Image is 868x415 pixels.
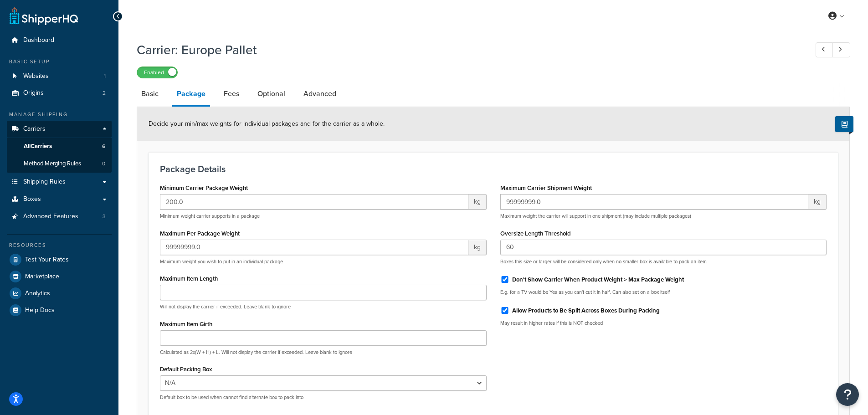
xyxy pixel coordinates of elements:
[102,143,105,150] span: 6
[500,230,571,237] label: Oversize Length Threshold
[23,213,78,220] span: Advanced Features
[7,191,112,208] a: Boxes
[25,307,55,314] span: Help Docs
[835,116,853,132] button: Show Help Docs
[149,119,385,128] span: Decide your min/max weights for individual packages and for the carrier as a whole.
[836,383,859,406] button: Open Resource Center
[160,349,487,356] p: Calculated as 2x(W + H) + L. Will not display the carrier if exceeded. Leave blank to ignore
[25,273,59,281] span: Marketplace
[24,160,81,168] span: Method Merging Rules
[7,121,112,138] a: Carriers
[23,36,54,44] span: Dashboard
[160,275,218,282] label: Maximum Item Length
[7,111,112,118] div: Manage Shipping
[7,68,112,85] a: Websites1
[7,174,112,190] a: Shipping Rules
[160,303,487,310] p: Will not display the carrier if exceeded. Leave blank to ignore
[104,72,106,80] span: 1
[7,68,112,85] li: Websites
[160,230,240,237] label: Maximum Per Package Weight
[23,72,49,80] span: Websites
[7,208,112,225] a: Advanced Features3
[500,320,827,327] p: May result in higher rates if this is NOT checked
[500,184,592,191] label: Maximum Carrier Shipment Weight
[7,58,112,66] div: Basic Setup
[7,85,112,102] a: Origins2
[512,276,684,284] label: Don't Show Carrier When Product Weight > Max Package Weight
[23,89,44,97] span: Origins
[299,83,341,105] a: Advanced
[468,194,487,210] span: kg
[7,268,112,285] a: Marketplace
[24,143,52,150] span: All Carriers
[137,67,177,78] label: Enabled
[160,321,212,328] label: Maximum Item Girth
[500,213,827,220] p: Maximum weight the carrier will support in one shipment (may include multiple packages)
[7,285,112,302] a: Analytics
[7,241,112,249] div: Resources
[160,184,248,191] label: Minimum Carrier Package Weight
[160,258,487,265] p: Maximum weight you wish to put in an individual package
[160,213,487,220] p: Minimum weight carrier supports in a package
[23,178,66,186] span: Shipping Rules
[160,164,827,174] h3: Package Details
[160,366,212,373] label: Default Packing Box
[172,83,210,107] a: Package
[25,256,69,264] span: Test Your Rates
[468,240,487,255] span: kg
[7,302,112,318] a: Help Docs
[7,85,112,102] li: Origins
[219,83,244,105] a: Fees
[102,160,105,168] span: 0
[25,290,50,297] span: Analytics
[7,138,112,155] a: AllCarriers6
[832,42,850,57] a: Next Record
[808,194,827,210] span: kg
[103,213,106,220] span: 3
[253,83,290,105] a: Optional
[7,121,112,173] li: Carriers
[7,251,112,268] a: Test Your Rates
[512,307,660,315] label: Allow Products to Be Split Across Boxes During Packing
[816,42,833,57] a: Previous Record
[23,195,41,203] span: Boxes
[7,155,112,172] li: Method Merging Rules
[7,32,112,49] a: Dashboard
[23,125,46,133] span: Carriers
[103,89,106,97] span: 2
[7,208,112,225] li: Advanced Features
[7,155,112,172] a: Method Merging Rules0
[500,289,827,296] p: E.g. for a TV would be Yes as you can't cut it in half. Can also set on a box itself
[160,394,487,401] p: Default box to be used when cannot find alternate box to pack into
[137,83,163,105] a: Basic
[500,258,827,265] p: Boxes this size or larger will be considered only when no smaller box is available to pack an item
[137,41,799,59] h1: Carrier: Europe Pallet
